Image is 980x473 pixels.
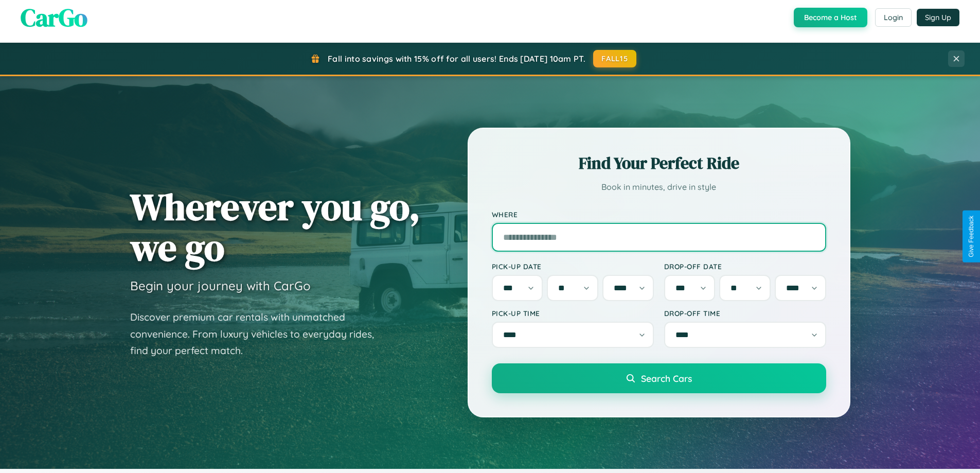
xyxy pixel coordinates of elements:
button: FALL15 [593,50,636,67]
label: Pick-up Time [492,309,654,318]
label: Where [492,210,826,219]
span: CarGo [21,1,87,34]
p: Discover premium car rentals with unmatched convenience. From luxury vehicles to everyday rides, ... [130,309,387,359]
h3: Begin your journey with CarGo [130,278,311,293]
button: Become a Host [794,8,867,27]
button: Sign Up [917,9,959,26]
label: Pick-up Date [492,262,654,271]
label: Drop-off Date [664,262,826,271]
span: Search Cars [641,373,692,384]
button: Search Cars [492,363,826,393]
button: Login [875,8,912,27]
h2: Find Your Perfect Ride [492,152,826,174]
h1: Wherever you go, we go [130,186,420,268]
span: Fall into savings with 15% off for all users! Ends [DATE] 10am PT. [328,54,585,64]
div: Give Feedback [968,216,975,257]
label: Drop-off Time [664,309,826,318]
p: Book in minutes, drive in style [492,180,826,195]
